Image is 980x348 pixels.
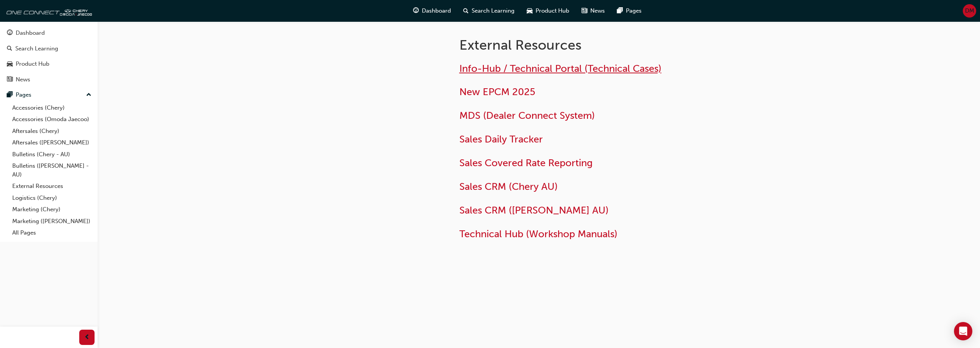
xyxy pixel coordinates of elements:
[15,44,58,53] div: Search Learning
[463,6,469,16] span: search-icon
[3,42,95,56] a: Search Learning
[7,30,13,37] span: guage-icon
[422,6,451,15] span: Dashboard
[9,204,95,215] a: Marketing (Chery)
[3,73,95,87] a: News
[16,29,45,37] div: Dashboard
[9,215,95,227] a: Marketing ([PERSON_NAME])
[84,333,90,342] span: prev-icon
[626,6,642,15] span: Pages
[611,3,648,19] a: pages-iconPages
[954,322,972,340] div: Open Intercom Messenger
[472,6,514,15] span: Search Learning
[581,6,587,16] span: news-icon
[459,110,595,121] a: MDS (Dealer Connect System)
[16,91,31,99] div: Pages
[7,92,13,99] span: pages-icon
[965,6,974,15] span: DM
[4,3,92,18] img: oneconnect
[9,125,95,137] a: Aftersales (Chery)
[413,6,419,16] span: guage-icon
[9,160,95,180] a: Bulletins ([PERSON_NAME] - AU)
[9,180,95,192] a: External Resources
[521,3,575,19] a: car-iconProduct Hub
[3,88,95,102] button: Pages
[9,102,95,114] a: Accessories (Chery)
[459,157,593,169] a: Sales Covered Rate Reporting
[459,37,710,53] h1: External Resources
[459,181,558,193] a: Sales CRM (Chery AU)
[536,6,569,15] span: Product Hub
[3,57,95,71] a: Product Hub
[9,149,95,160] a: Bulletins (Chery - AU)
[963,4,976,18] button: DM
[3,24,95,88] button: DashboardSearch LearningProduct HubNews
[9,227,95,239] a: All Pages
[7,61,13,68] span: car-icon
[590,6,605,15] span: News
[9,137,95,149] a: Aftersales ([PERSON_NAME])
[575,3,611,19] a: news-iconNews
[457,3,521,19] a: search-iconSearch Learning
[459,63,661,74] a: Info-Hub / Technical Portal (Technical Cases)
[407,3,457,19] a: guage-iconDashboard
[459,228,617,240] a: Technical Hub (Workshop Manuals)
[9,113,95,125] a: Accessories (Omoda Jaecoo)
[459,204,609,216] a: Sales CRM ([PERSON_NAME] AU)
[617,6,623,16] span: pages-icon
[459,86,535,98] a: New EPCM 2025
[3,26,95,40] a: Dashboard
[86,90,91,100] span: up-icon
[16,75,30,84] div: News
[527,6,532,16] span: car-icon
[7,76,13,83] span: news-icon
[9,192,95,204] a: Logistics (Chery)
[7,45,12,52] span: search-icon
[459,133,543,145] a: Sales Daily Tracker
[16,60,49,68] div: Product Hub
